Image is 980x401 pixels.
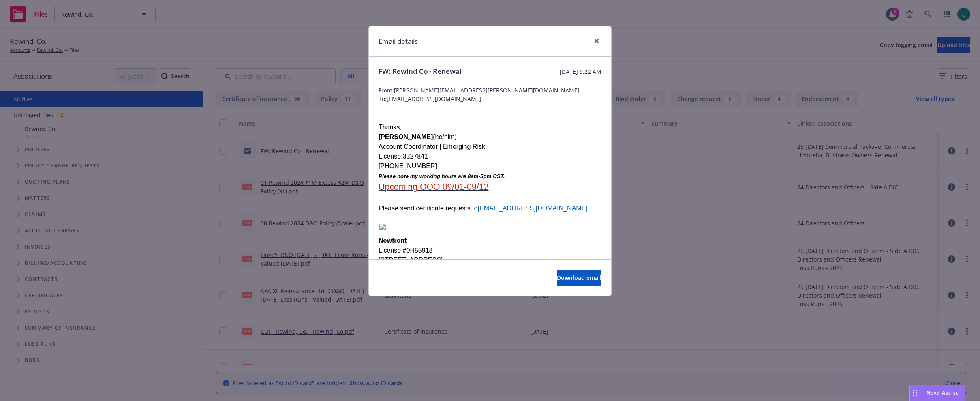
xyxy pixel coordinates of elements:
button: Nova Assist [909,385,965,401]
div: Drag to move [910,385,920,401]
span: To: [EMAIL_ADDRESS][DOMAIN_NAME] [379,94,601,103]
span: License: [379,153,428,160]
span: [PHONE_NUMBER] [379,163,437,169]
button: Download email [557,270,601,286]
span: From: [PERSON_NAME][EMAIL_ADDRESS][PERSON_NAME][DOMAIN_NAME] [379,86,601,94]
span: 3327841 [403,153,428,160]
span: Please send certificate requests to [379,205,478,212]
span: Upcoming OOO 09/01-09/12 [379,182,489,192]
span: Please note my working hours are 8am-5pm CST. [379,173,505,179]
span: [DATE] 9:22 AM [560,67,601,76]
a: [EMAIL_ADDRESS][DOMAIN_NAME] [478,205,588,212]
span: Download email [557,274,601,281]
span: License #0H55918 [379,247,432,254]
span: FW: Rewind Co - Renewal [379,66,462,76]
a: close [592,36,601,46]
h1: Email details [379,36,418,47]
span: [PERSON_NAME] [379,133,433,140]
span: Newfront [379,237,407,244]
span: Thanks, [379,124,402,131]
span: (he/him) [433,133,457,140]
span: Account Coordinator | Emerging Risk [379,143,485,150]
span: [STREET_ADDRESS] [379,257,443,264]
span: Nova Assist [927,389,959,396]
img: image002.png@01DC15B2.7B02B810 [379,223,453,236]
